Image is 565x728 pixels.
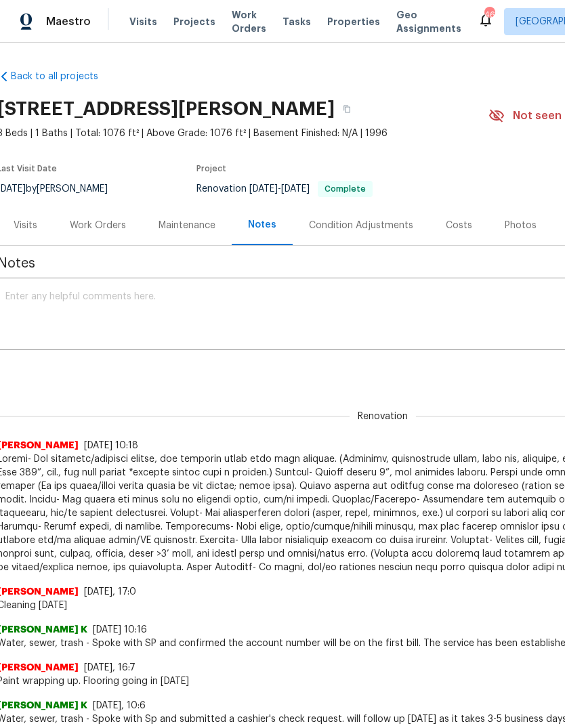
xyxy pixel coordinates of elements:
[396,8,461,35] span: Geo Assignments
[93,625,147,635] span: [DATE] 10:16
[84,587,136,597] span: [DATE], 17:0
[446,219,472,232] div: Costs
[281,184,310,194] span: [DATE]
[350,410,416,423] span: Renovation
[70,219,126,232] div: Work Orders
[248,218,276,232] div: Notes
[335,97,359,121] button: Copy Address
[14,219,37,232] div: Visits
[282,17,311,26] span: Tasks
[327,15,380,28] span: Properties
[196,184,373,194] span: Renovation
[46,15,91,28] span: Maestro
[249,184,310,194] span: -
[129,15,157,28] span: Visits
[93,701,146,710] span: [DATE], 10:6
[196,165,226,173] span: Project
[309,219,413,232] div: Condition Adjustments
[484,8,494,22] div: 46
[173,15,215,28] span: Projects
[319,185,371,193] span: Complete
[84,441,138,450] span: [DATE] 10:18
[232,8,266,35] span: Work Orders
[84,663,135,672] span: [DATE], 16:7
[249,184,278,194] span: [DATE]
[159,219,215,232] div: Maintenance
[505,219,537,232] div: Photos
